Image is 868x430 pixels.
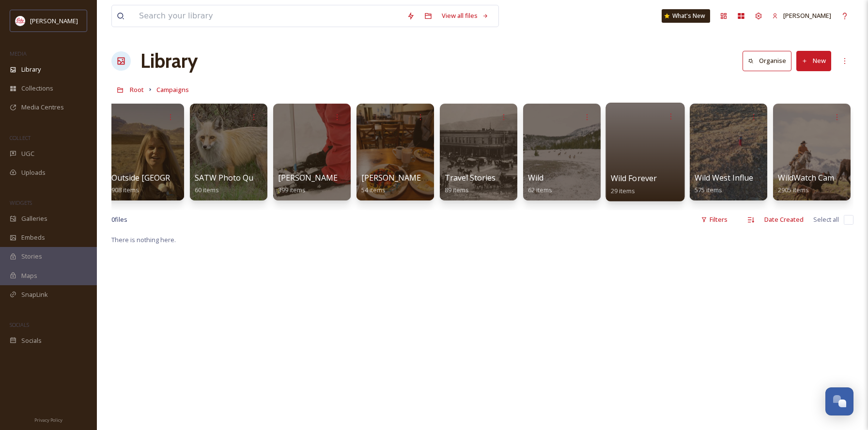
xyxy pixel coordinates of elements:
span: Wild Forever [611,173,657,184]
a: Organise [743,51,796,71]
a: Wild62 items [528,173,552,194]
span: Embeds [21,233,45,242]
span: SOCIALS [10,321,29,328]
a: Privacy Policy [34,414,62,425]
span: 575 items [695,185,722,194]
a: [PERSON_NAME] - High Res54 items [361,173,463,194]
span: [PERSON_NAME] [783,11,831,20]
span: Library [21,65,41,74]
span: 2905 items [778,185,809,194]
button: Organise [743,51,791,71]
span: 62 items [528,185,552,194]
span: 89 items [445,185,469,194]
span: Media Centres [21,103,64,112]
a: Wild Forever29 items [611,174,657,195]
span: Travel Stories [445,172,496,183]
span: 399 items [278,185,306,194]
a: What's New [662,9,710,23]
span: 29 items [611,186,635,195]
span: Collections [21,84,53,93]
span: 54 items [361,185,386,194]
button: Open Chat [825,387,853,415]
span: WIDGETS [10,199,32,206]
span: Uploads [21,168,46,177]
span: SnapLink [21,290,48,299]
a: Root [130,84,144,95]
span: Outside [GEOGRAPHIC_DATA] Videos [111,172,246,183]
div: Date Created [759,210,808,229]
a: Outside [GEOGRAPHIC_DATA] Videos908 items [111,173,246,194]
img: images%20(1).png [15,16,25,26]
input: Search your library [134,5,402,27]
a: Travel Stories89 items [445,173,496,194]
span: Galleries [21,214,47,223]
span: 908 items [111,185,139,194]
a: Campaigns [156,84,189,95]
span: Campaigns [156,85,189,94]
span: UGC [21,149,34,158]
span: Privacy Policy [34,417,62,423]
span: [PERSON_NAME] - High Res [361,172,463,183]
span: [PERSON_NAME] Super Content [278,172,395,183]
span: SATW Photo Quest [195,172,264,183]
a: Wild West Influencer Workshop575 items [695,173,809,194]
span: 60 items [195,185,219,194]
span: There is nothing here. [111,235,176,244]
span: Wild West Influencer Workshop [695,172,809,183]
a: [PERSON_NAME] [767,6,836,25]
span: [PERSON_NAME] [30,16,78,25]
a: WildWatch Campaigns2905 items [778,173,859,194]
div: Filters [696,210,732,229]
button: New [796,51,831,71]
a: View all files [437,6,494,25]
span: COLLECT [10,134,31,141]
span: WildWatch Campaigns [778,172,859,183]
span: Stories [21,252,42,261]
span: MEDIA [10,50,27,57]
a: Library [140,46,198,76]
a: [PERSON_NAME] Super Content399 items [278,173,395,194]
span: Select all [813,215,839,224]
span: Maps [21,271,37,280]
span: 0 file s [111,215,127,224]
span: Root [130,85,144,94]
span: Socials [21,336,42,345]
a: SATW Photo Quest60 items [195,173,264,194]
span: Wild [528,172,543,183]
